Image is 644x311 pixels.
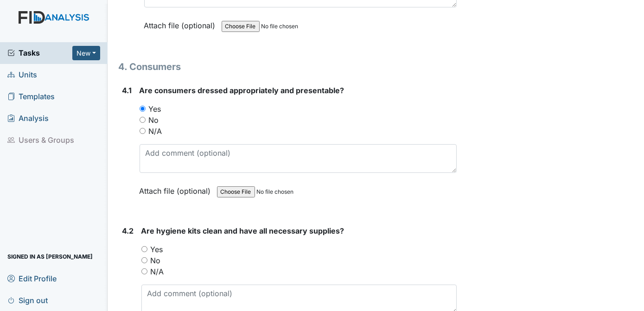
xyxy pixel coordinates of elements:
label: Attach file (optional) [140,180,215,197]
span: Sign out [7,293,48,307]
label: N/A [149,126,162,137]
span: Edit Profile [7,271,57,286]
span: Templates [7,89,55,104]
label: Yes [151,244,163,255]
label: 4.2 [122,225,134,236]
label: No [151,255,161,266]
a: Tasks [7,47,72,58]
input: No [140,117,146,123]
label: 4.1 [122,85,132,96]
h1: 4. Consumers [119,60,457,74]
label: No [149,114,159,126]
input: N/A [140,128,146,134]
label: Yes [149,103,161,114]
input: Yes [140,106,146,112]
span: Analysis [7,111,49,126]
span: Units [7,68,37,82]
span: Are hygiene kits clean and have all necessary supplies? [141,226,344,235]
span: Are consumers dressed appropriately and presentable? [140,86,344,95]
input: N/A [141,268,147,274]
label: Attach file (optional) [144,15,219,31]
span: Signed in as [PERSON_NAME] [7,249,93,264]
button: New [72,46,100,60]
input: No [141,257,147,263]
label: N/A [151,266,164,277]
input: Yes [141,246,147,252]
